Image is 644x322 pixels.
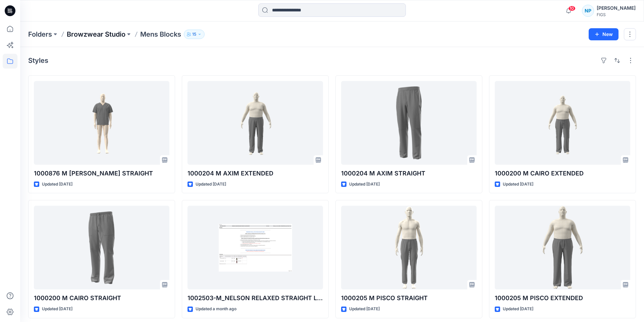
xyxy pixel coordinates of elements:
p: Updated [DATE] [503,181,533,188]
button: 15 [184,30,205,39]
p: 1002503-M_NELSON RELAXED STRAIGHT LEG SCRUB PANT [187,293,323,303]
p: Updated a month ago [196,306,236,313]
p: 1000204 M AXIM STRAIGHT [341,169,477,178]
a: 1000205 M PISCO STRAIGHT [341,206,477,289]
p: Mens Blocks [140,30,181,39]
a: 1000200 M CAIRO STRAIGHT [34,206,169,289]
a: Folders [28,30,52,39]
a: 1000204 M AXIM STRAIGHT [341,81,477,165]
p: 1000876 M [PERSON_NAME] STRAIGHT [34,169,169,178]
p: Updated [DATE] [349,181,380,188]
p: 15 [192,31,196,38]
a: Browzwear Studio [67,30,125,39]
h4: Styles [28,56,48,65]
p: 1000205 M PISCO EXTENDED [495,293,630,303]
a: 1000204 M AXIM EXTENDED [187,81,323,165]
p: 1000200 M CAIRO STRAIGHT [34,293,169,303]
p: Updated [DATE] [42,306,72,313]
span: 10 [568,6,576,11]
p: 1000200 M CAIRO EXTENDED [495,169,630,178]
div: NP [582,5,594,17]
div: [PERSON_NAME] [597,4,636,12]
p: 1000205 M PISCO STRAIGHT [341,293,477,303]
a: 1000876 M BAKER STRAIGHT [34,81,169,165]
p: 1000204 M AXIM EXTENDED [187,169,323,178]
a: 1002503-M_NELSON RELAXED STRAIGHT LEG SCRUB PANT [187,206,323,289]
p: Updated [DATE] [42,181,72,188]
button: New [589,28,619,40]
p: Updated [DATE] [349,306,380,313]
a: 1000200 M CAIRO EXTENDED [495,81,630,165]
p: Updated [DATE] [196,181,226,188]
a: 1000205 M PISCO EXTENDED [495,206,630,289]
div: FIGS [597,12,636,17]
p: Updated [DATE] [503,306,533,313]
